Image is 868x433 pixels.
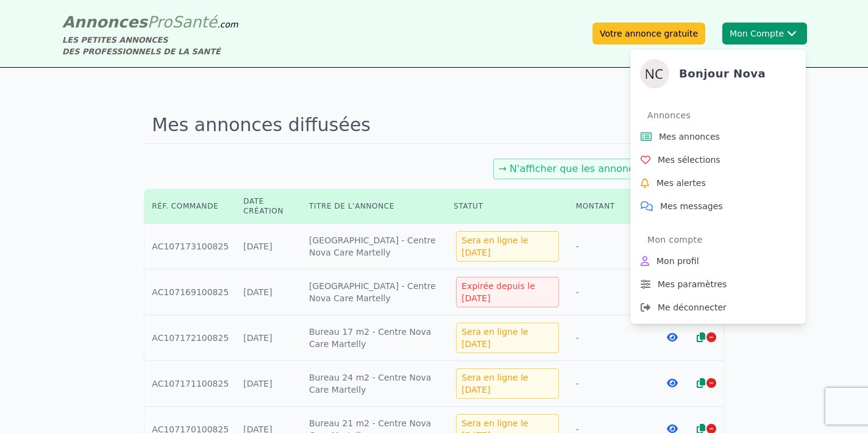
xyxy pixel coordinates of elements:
[302,224,446,270] td: [GEOGRAPHIC_DATA] - Centre Nova Care Martelly
[635,148,801,171] a: Mes sélections
[144,270,236,315] td: AC107169100825
[302,189,446,224] th: Titre de l'annonce
[62,13,238,31] a: AnnoncesProSanté.com
[667,378,678,388] i: Voir l'annonce
[706,332,716,342] i: Arrêter la diffusion de l'annonce
[659,131,720,143] span: Mes annonces
[446,189,568,224] th: Statut
[658,154,720,166] span: Mes sélections
[658,278,727,290] span: Mes paramètres
[722,23,807,45] button: Mon CompteNovaBonjour NovaAnnoncesMes annoncesMes sélectionsMes alertesMes messagesMon compteMon ...
[456,277,558,307] div: Expirée depuis le [DATE]
[569,270,650,315] td: -
[236,361,302,407] td: [DATE]
[499,163,716,174] a: → N'afficher que les annonces non finalisées
[656,177,706,189] span: Mes alertes
[236,270,302,315] td: [DATE]
[697,332,705,342] i: Dupliquer l'annonce
[569,315,650,361] td: -
[640,59,669,88] img: Nova
[635,171,801,195] a: Mes alertes
[706,378,716,388] i: Arrêter la diffusion de l'annonce
[456,231,558,262] div: Sera en ligne le [DATE]
[569,224,650,270] td: -
[679,65,766,82] h4: Bonjour Nova
[144,361,236,407] td: AC107171100825
[635,125,801,148] a: Mes annonces
[667,332,678,342] i: Voir l'annonce
[236,189,302,224] th: Date création
[302,315,446,361] td: Bureau 17 m2 - Centre Nova Care Martelly
[635,273,801,296] a: Mes paramètres
[635,195,801,218] a: Mes messages
[656,255,699,267] span: Mon profil
[660,200,723,212] span: Mes messages
[302,270,446,315] td: [GEOGRAPHIC_DATA] - Centre Nova Care Martelly
[144,315,236,361] td: AC107172100825
[635,296,801,319] a: Me déconnecter
[236,224,302,270] td: [DATE]
[456,323,558,353] div: Sera en ligne le [DATE]
[658,301,727,313] span: Me déconnecter
[456,368,558,399] div: Sera en ligne le [DATE]
[144,189,236,224] th: Réf. commande
[647,230,801,249] div: Mon compte
[592,23,705,45] a: Votre annonce gratuite
[569,189,650,224] th: Montant
[302,361,446,407] td: Bureau 24 m2 - Centre Nova Care Martelly
[635,249,801,273] a: Mon profil
[569,361,650,407] td: -
[144,107,723,144] h1: Mes annonces diffusées
[62,34,238,57] div: LES PETITES ANNONCES DES PROFESSIONNELS DE LA SANTÉ
[172,13,217,31] span: Santé
[148,13,173,31] span: Pro
[144,224,236,270] td: AC107173100825
[647,106,801,125] div: Annonces
[217,20,238,29] span: .com
[236,315,302,361] td: [DATE]
[697,378,705,388] i: Dupliquer l'annonce
[62,13,148,31] span: Annonces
